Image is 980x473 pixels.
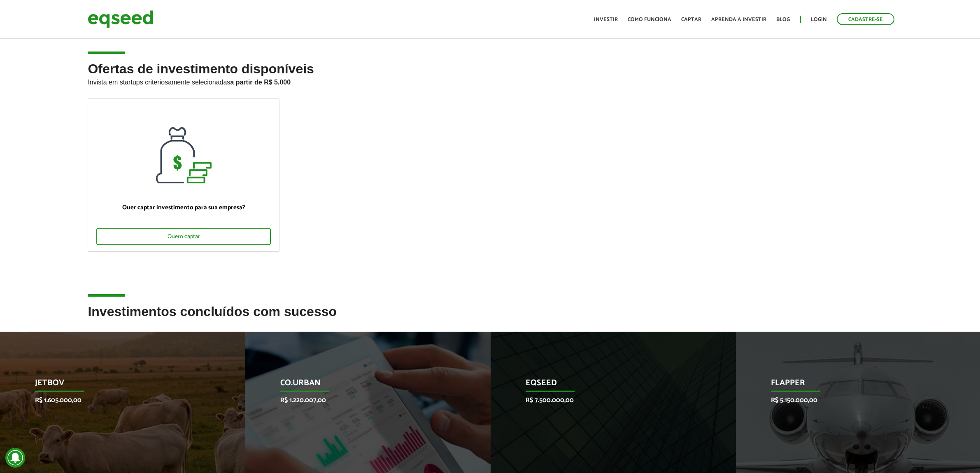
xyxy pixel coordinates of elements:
[88,304,892,331] h2: Investimentos concluídos com sucesso
[811,17,827,22] a: Login
[526,378,689,392] p: EqSeed
[681,17,701,22] a: Captar
[35,396,198,404] p: R$ 1.605.000,00
[837,13,894,25] a: Cadastre-se
[96,228,271,245] div: Quero captar
[88,98,279,252] a: Quer captar investimento para sua empresa? Quero captar
[35,378,198,392] p: JetBov
[280,378,443,392] p: Co.Urban
[594,17,618,22] a: Investir
[280,396,443,404] p: R$ 1.220.007,00
[88,8,154,30] img: EqSeed
[88,76,892,86] p: Invista em startups criteriosamente selecionadas
[711,17,766,22] a: Aprenda a investir
[771,378,934,392] p: Flapper
[628,17,671,22] a: Como funciona
[776,17,790,22] a: Blog
[230,79,291,86] strong: a partir de R$ 5.000
[88,62,892,98] h2: Ofertas de investimento disponíveis
[526,396,689,404] p: R$ 7.500.000,00
[771,396,934,404] p: R$ 5.150.000,00
[96,204,271,211] p: Quer captar investimento para sua empresa?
